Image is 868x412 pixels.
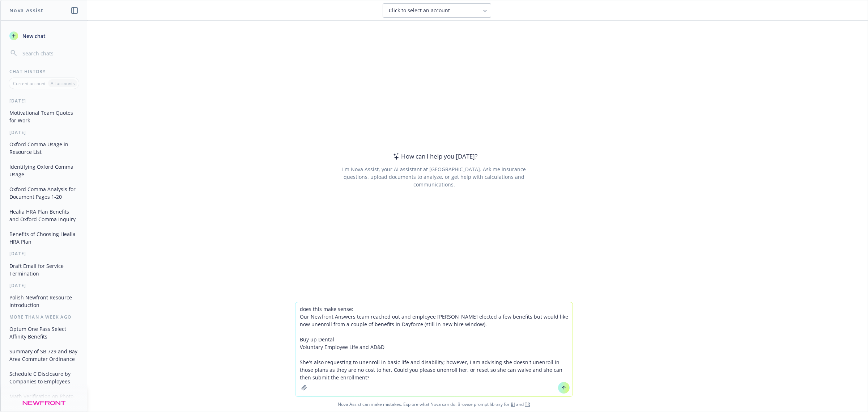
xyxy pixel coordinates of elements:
[21,48,78,58] input: Search chats
[7,107,81,126] button: Motivational Team Quotes for Work
[1,129,87,135] div: [DATE]
[391,152,477,161] div: How can I help you [DATE]?
[525,401,530,407] a: TR
[1,314,87,320] div: More than a week ago
[511,401,515,407] a: BI
[7,260,81,279] button: Draft Email for Service Termination
[1,251,87,257] div: [DATE]
[7,228,81,248] button: Benefits of Choosing Healia HRA Plan
[13,80,46,87] p: Current account
[1,68,87,75] div: Chat History
[21,32,46,40] span: New chat
[389,7,450,14] span: Click to select an account
[7,323,81,342] button: Optum One Pass Select Affinity Benefits
[7,161,81,180] button: Identifying Oxford Comma Usage
[332,165,536,188] div: I'm Nova Assist, your AI assistant at [GEOGRAPHIC_DATA]. Ask me insurance questions, upload docum...
[7,368,81,387] button: Schedule C Disclosure by Companies to Employees
[7,183,81,203] button: Oxford Comma Analysis for Document Pages 1-20
[7,206,81,225] button: Healia HRA Plan Benefits and Oxford Comma Inquiry
[1,98,87,104] div: [DATE]
[383,3,491,18] button: Click to select an account
[3,397,865,412] span: Nova Assist can make mistakes. Explore what Nova can do: Browse prompt library for and
[295,302,573,396] textarea: does this make sense: Our Newfront Answers team reached out and employee [PERSON_NAME] elected a ...
[7,345,81,365] button: Summary of SB 729 and Bay Area Commuter Ordinance
[51,80,75,87] p: All accounts
[7,138,81,158] button: Oxford Comma Usage in Resource List
[9,7,43,14] h1: Nova Assist
[7,29,81,42] button: New chat
[7,291,81,311] button: Polish Newfront Resource Introduction
[7,390,81,402] button: Math Verification on Photo
[1,282,87,289] div: [DATE]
